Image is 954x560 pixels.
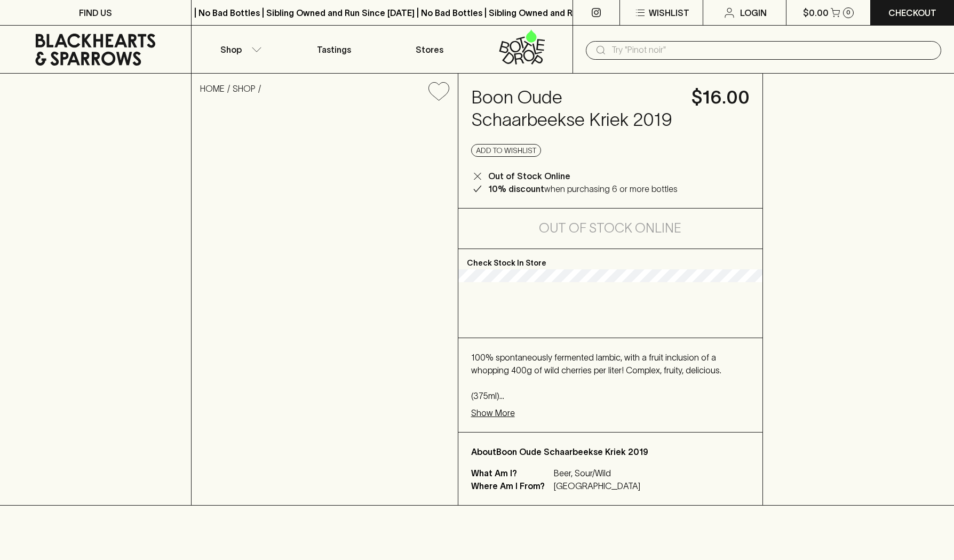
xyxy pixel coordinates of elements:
[803,6,829,19] p: $0.00
[233,84,256,93] a: SHOP
[200,84,225,93] a: HOME
[554,467,640,479] p: Beer, Sour/Wild
[471,86,679,131] h4: Boon Oude Schaarbeekse Kriek 2019
[888,6,936,19] p: Checkout
[471,144,541,157] button: Add to wishlist
[220,43,242,56] p: Shop
[416,43,443,56] p: Stores
[611,42,933,59] input: Try "Pinot noir"
[192,109,458,505] img: 70844.png
[471,467,551,479] p: What Am I?
[691,86,750,109] h4: $16.00
[649,6,689,19] p: Wishlist
[471,351,750,402] p: 100% spontaneously fermented lambic, with a fruit inclusion of a whopping 400g of wild cherries p...
[471,406,515,419] p: Show More
[79,6,112,19] p: FIND US
[382,26,478,73] a: Stores
[740,6,767,19] p: Login
[539,220,681,237] h5: Out of Stock Online
[471,445,750,458] p: About Boon Oude Schaarbeekse Kriek 2019
[846,10,850,15] p: 0
[554,479,640,492] p: [GEOGRAPHIC_DATA]
[471,479,551,492] p: Where Am I From?
[488,182,678,195] p: when purchasing 6 or more bottles
[488,184,544,194] b: 10% discount
[287,26,382,73] a: Tastings
[488,170,570,182] p: Out of Stock Online
[458,249,763,269] p: Check Stock In Store
[317,43,351,56] p: Tastings
[192,26,287,73] button: Shop
[424,78,454,105] button: Add to wishlist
